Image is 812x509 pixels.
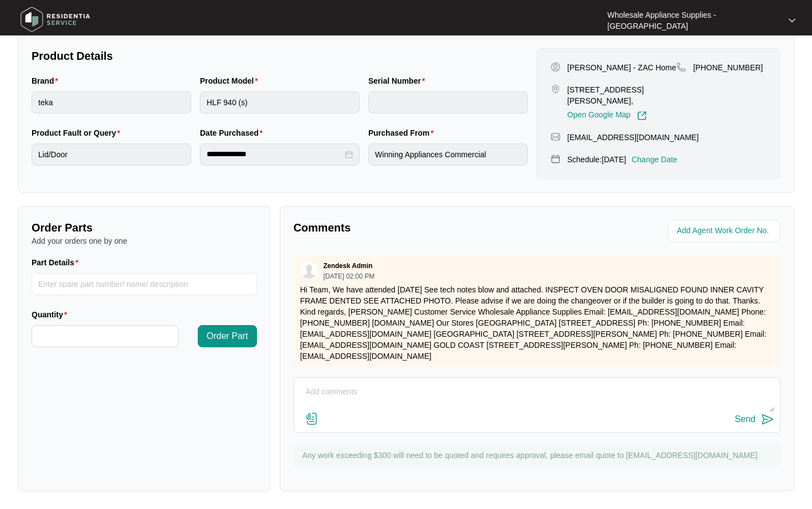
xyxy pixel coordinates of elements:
[368,127,438,138] label: Purchased From
[32,91,191,114] input: Brand
[301,262,317,279] img: user.svg
[323,273,374,280] p: [DATE] 02:00 PM
[567,132,698,143] p: [EMAIL_ADDRESS][DOMAIN_NAME]
[32,235,257,246] p: Add your orders one by one
[32,48,528,64] p: Product Details
[368,91,528,114] input: Serial Number
[735,414,756,424] div: Send
[676,62,686,72] img: map-pin
[200,91,359,114] input: Product Model
[32,273,257,295] input: Part Details
[294,220,530,235] p: Comments
[608,9,779,32] p: Wholesale Appliance Supplies - [GEOGRAPHIC_DATA]
[32,220,257,235] p: Order Parts
[567,62,676,73] p: [PERSON_NAME] - ZAC Home
[300,284,774,362] p: Hi Team, We have attended [DATE] See tech notes blow and attached. INSPECT OVEN DOOR MISALIGNED F...
[32,257,83,268] label: Part Details
[17,3,94,36] img: residentia service logo
[32,143,191,166] input: Product Fault or Query
[735,412,774,427] button: Send
[32,309,71,320] label: Quantity
[305,412,318,425] img: file-attachment-doc.svg
[207,330,248,343] span: Order Part
[551,154,561,164] img: map-pin
[631,154,677,165] p: Change Date
[789,18,795,23] img: dropdown arrow
[637,111,647,121] img: Link-External
[693,62,763,73] p: [PHONE_NUMBER]
[200,127,267,138] label: Date Purchased
[323,261,373,270] p: Zendesk Admin
[207,148,343,160] input: Date Purchased
[32,127,125,138] label: Product Fault or Query
[32,326,178,347] input: Quantity
[677,224,774,238] input: Add Agent Work Order No.
[368,75,429,86] label: Serial Number
[200,75,263,86] label: Product Model
[567,111,647,121] a: Open Google Map
[551,84,561,94] img: map-pin
[32,75,63,86] label: Brand
[551,132,561,142] img: map-pin
[368,143,528,166] input: Purchased From
[302,450,775,461] p: Any work exceeding $300 will need to be quoted and requires approval, please email quote to [EMAI...
[567,84,676,106] p: [STREET_ADDRESS][PERSON_NAME],
[761,413,774,426] img: send-icon.svg
[198,325,257,347] button: Order Part
[567,154,626,165] p: Schedule: [DATE]
[551,62,561,72] img: user-pin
